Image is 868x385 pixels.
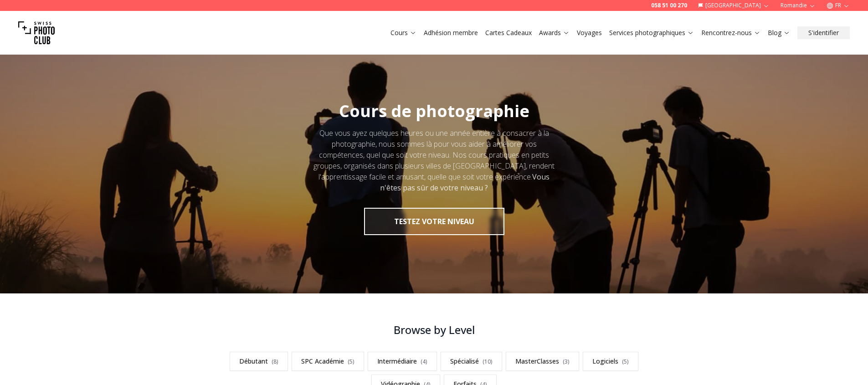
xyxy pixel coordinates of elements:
[622,358,629,365] span: ( 5 )
[420,26,482,39] button: Adhésion membre
[698,26,764,39] button: Rencontrez-nous
[701,28,760,37] a: Rencontrez-nous
[583,352,638,371] a: Logiciels(5)
[348,358,354,365] span: ( 5 )
[421,358,427,365] span: ( 4 )
[368,352,437,371] a: Intermédiaire(4)
[577,28,602,37] a: Voyages
[483,358,493,365] span: ( 10 )
[364,208,504,235] button: TESTEZ VOTRE NIVEAU
[539,28,570,37] a: Awards
[768,28,790,37] a: Blog
[310,128,558,193] div: Que vous ayez quelques heures ou une année entière à consacrer à la photographie, nous sommes là ...
[573,26,606,39] button: Voyages
[441,352,502,371] a: Spécialisé(10)
[424,28,478,37] a: Adhésion membre
[485,28,532,37] a: Cartes Cadeaux
[609,28,694,37] a: Services photographiques
[651,2,687,9] a: 058 51 00 270
[797,26,850,39] button: S'identifier
[272,358,278,365] span: ( 8 )
[764,26,794,39] button: Blog
[339,100,529,122] span: Cours de photographie
[208,323,660,337] h3: Browse by Level
[563,358,570,365] span: ( 3 )
[292,352,364,371] a: SPC Académie(5)
[506,352,579,371] a: MasterClasses(3)
[482,26,535,39] button: Cartes Cadeaux
[230,352,288,371] a: Débutant(8)
[390,28,416,37] a: Cours
[387,26,420,39] button: Cours
[535,26,573,39] button: Awards
[18,15,55,51] img: Swiss photo club
[606,26,698,39] button: Services photographiques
